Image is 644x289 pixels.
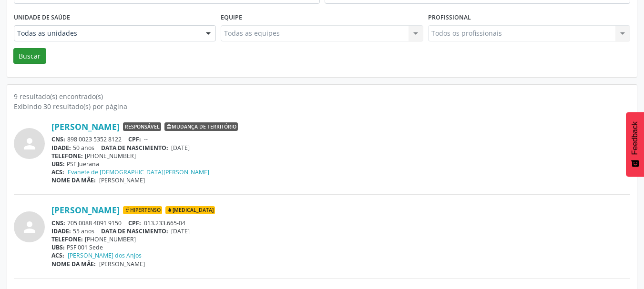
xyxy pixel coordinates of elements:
div: 898 0023 5352 8122 [51,135,630,143]
span: Hipertenso [123,206,162,215]
span: Responsável [123,122,161,131]
span: Mudança de território [164,122,238,131]
span: CPF: [128,135,141,143]
span: Feedback [631,121,639,155]
span: IDADE: [51,144,71,152]
div: [PHONE_NUMBER] [51,152,630,160]
label: Equipe [221,10,242,25]
span: UBS: [51,160,65,168]
span: ACS: [51,168,64,176]
span: NOME DA MÃE: [51,176,96,184]
span: TELEFONE: [51,235,83,243]
span: UBS: [51,243,65,251]
button: Feedback - Mostrar pesquisa [626,112,644,177]
span: CNS: [51,135,65,143]
span: [PERSON_NAME] [99,260,145,268]
div: PSF Juerana [51,160,630,168]
span: [DATE] [171,227,190,235]
span: 013.233.665-04 [144,219,185,227]
label: Unidade de saúde [14,10,70,25]
div: 50 anos [51,144,630,152]
span: [MEDICAL_DATA] [165,206,215,215]
span: IDADE: [51,227,71,235]
i: person [21,219,38,236]
div: 55 anos [51,227,630,235]
div: PSF 001 Sede [51,243,630,251]
span: CNS: [51,219,65,227]
span: [DATE] [171,144,190,152]
span: TELEFONE: [51,152,83,160]
button: Buscar [13,48,46,64]
a: Evanete de [DEMOGRAPHIC_DATA][PERSON_NAME] [68,168,209,176]
label: Profissional [428,10,471,25]
span: ACS: [51,251,64,259]
i: person [21,135,38,152]
span: NOME DA MÃE: [51,260,96,268]
span: DATA DE NASCIMENTO: [101,227,168,235]
div: [PHONE_NUMBER] [51,235,630,243]
span: DATA DE NASCIMENTO: [101,144,168,152]
span: -- [144,135,148,143]
span: Todas as unidades [17,29,196,38]
span: [PERSON_NAME] [99,176,145,184]
div: Exibindo 30 resultado(s) por página [14,101,630,111]
a: [PERSON_NAME] dos Anjos [68,251,142,259]
a: [PERSON_NAME] [51,121,120,132]
a: [PERSON_NAME] [51,205,120,215]
span: CPF: [128,219,141,227]
div: 705 0088 4091 9150 [51,219,630,227]
div: 9 resultado(s) encontrado(s) [14,91,630,101]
